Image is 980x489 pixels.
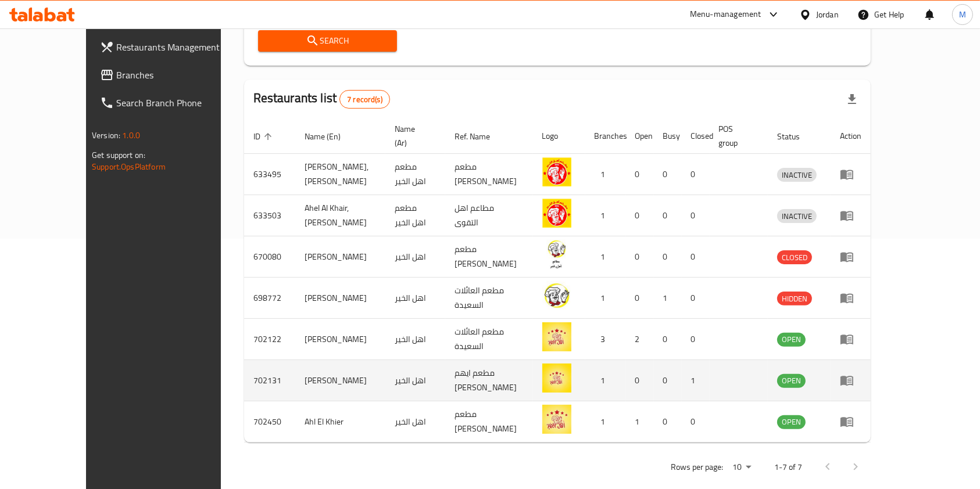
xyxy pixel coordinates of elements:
[340,94,389,105] span: 7 record(s)
[385,401,445,443] td: اهل الخير
[840,250,861,264] div: Menu
[774,460,802,474] p: 1-7 of 7
[244,319,295,360] td: 702122
[116,96,241,110] span: Search Branch Phone
[682,278,710,319] td: 0
[626,118,654,154] th: Open
[777,130,815,143] span: Status
[959,8,966,21] span: M
[295,278,386,319] td: [PERSON_NAME]
[626,154,654,195] td: 0
[585,195,626,236] td: 1
[777,210,817,223] span: INACTIVE
[445,195,533,236] td: مطاعم اهل التقوى
[244,401,295,443] td: 702450
[385,154,445,195] td: مطعم اهل الخير
[445,236,533,278] td: مطعم [PERSON_NAME]
[122,128,140,143] span: 1.0.0
[91,33,250,61] a: Restaurants Management
[719,122,754,150] span: POS group
[831,118,871,154] th: Action
[295,236,386,278] td: [PERSON_NAME]
[244,195,295,236] td: 633503
[542,405,571,434] img: Ahl El Khier
[690,8,761,21] div: Menu-management
[777,250,812,264] div: CLOSED
[777,374,806,388] div: OPEN
[267,34,388,48] span: Search
[654,360,682,401] td: 0
[385,360,445,401] td: اهل الخير
[253,130,276,143] span: ID
[654,401,682,443] td: 0
[295,154,386,195] td: [PERSON_NAME], [PERSON_NAME]
[585,278,626,319] td: 1
[777,292,812,305] div: HIDDEN
[777,251,812,264] span: CLOSED
[258,30,398,52] button: Search
[295,195,386,236] td: Ahel Al Khair, [PERSON_NAME]
[626,360,654,401] td: 0
[585,154,626,195] td: 1
[295,401,386,443] td: Ahl El Khier
[585,319,626,360] td: 3
[445,401,533,443] td: مطعم [PERSON_NAME]
[682,195,710,236] td: 0
[91,61,250,89] a: Branches
[91,89,250,117] a: Search Branch Phone
[671,460,723,474] p: Rows per page:
[626,401,654,443] td: 1
[682,118,710,154] th: Closed
[654,154,682,195] td: 0
[777,415,806,429] span: OPEN
[777,209,817,223] div: INACTIVE
[542,322,571,351] img: Ahal Elkhaier
[838,85,866,113] div: Export file
[728,459,756,476] div: Rows per page:
[116,40,241,54] span: Restaurants Management
[626,195,654,236] td: 0
[840,291,861,305] div: Menu
[777,168,817,182] span: INACTIVE
[445,278,533,319] td: مطعم العائلات السعيدة
[295,360,386,401] td: [PERSON_NAME]
[385,278,445,319] td: اهل الخير
[654,278,682,319] td: 1
[840,167,861,181] div: Menu
[585,401,626,443] td: 1
[777,333,806,347] div: OPEN
[816,8,839,21] div: Jordan
[455,130,505,143] span: Ref. Name
[295,319,386,360] td: [PERSON_NAME]
[840,332,861,346] div: Menu
[777,292,812,305] span: HIDDEN
[244,236,295,278] td: 670080
[92,128,120,143] span: Version:
[654,319,682,360] td: 0
[682,401,710,443] td: 0
[682,360,710,401] td: 1
[305,130,356,143] span: Name (En)
[445,154,533,195] td: مطعم [PERSON_NAME]
[626,319,654,360] td: 2
[92,148,145,163] span: Get support on:
[244,118,871,443] table: enhanced table
[654,236,682,278] td: 0
[244,360,295,401] td: 702131
[116,68,241,82] span: Branches
[585,118,626,154] th: Branches
[385,236,445,278] td: اهل الخير
[385,319,445,360] td: اهل الخير
[682,154,710,195] td: 0
[682,319,710,360] td: 0
[682,236,710,278] td: 0
[395,122,431,150] span: Name (Ar)
[654,195,682,236] td: 0
[445,319,533,360] td: مطعم العائلات السعیدة
[542,240,571,269] img: Ahl Alkair
[840,208,861,222] div: Menu
[840,373,861,387] div: Menu
[244,154,295,195] td: 633495
[840,415,861,429] div: Menu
